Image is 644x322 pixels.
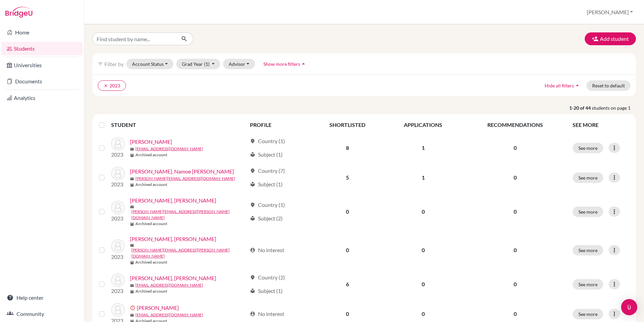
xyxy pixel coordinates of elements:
p: 0 [466,208,565,216]
span: inventory_2 [130,222,134,226]
div: Subject (1) [250,151,283,159]
td: 1 [384,133,462,163]
button: Grad Year(1) [176,59,221,69]
img: Achia, Namoe Marcella Belinda [111,167,125,180]
button: See more [573,245,603,256]
i: arrow_drop_up [300,60,307,67]
td: 0 [384,192,462,231]
p: 2023 [111,214,125,222]
span: local_library [250,182,255,187]
td: 8 [311,133,384,163]
p: 2023 [111,287,125,295]
td: 6 [311,269,384,299]
b: Archived account [135,259,167,265]
p: 0 [466,246,565,254]
button: See more [573,279,603,290]
span: inventory_2 [130,183,134,187]
th: STUDENT [111,117,246,133]
b: Archived account [135,288,167,294]
span: inventory_2 [130,261,134,265]
button: clear2023 [98,80,126,91]
p: 2023 [111,180,125,188]
td: 0 [384,269,462,299]
button: See more [573,309,603,319]
span: mail [130,243,134,247]
span: location_on [250,275,255,280]
span: Show more filters [263,61,300,67]
p: 0 [466,144,565,152]
a: [PERSON_NAME] [130,138,172,146]
th: APPLICATIONS [384,117,462,133]
a: [PERSON_NAME], [PERSON_NAME] [130,235,216,243]
button: See more [573,172,603,183]
input: Find student by name... [92,32,176,45]
th: SHORTLISTED [311,117,384,133]
th: PROFILE [246,117,311,133]
span: location_on [250,138,255,144]
img: Amegovu, Magama Paul [111,201,125,214]
div: Subject (1) [250,287,283,295]
td: 0 [311,192,384,231]
button: See more [573,143,603,153]
a: Community [1,307,83,321]
div: No interest [250,310,284,318]
span: account_circle [250,247,255,253]
span: local_library [250,152,255,157]
th: RECOMMENDATIONS [462,117,569,133]
b: Archived account [135,152,167,158]
p: 2023 [111,151,125,159]
p: 0 [466,173,565,182]
a: [PERSON_NAME], [PERSON_NAME] [130,196,216,205]
a: [PERSON_NAME][EMAIL_ADDRESS][PERSON_NAME][DOMAIN_NAME] [131,247,247,259]
span: local_library [250,216,255,221]
button: Add student [585,32,636,45]
span: local_library [250,288,255,294]
td: 0 [311,231,384,269]
p: 2023 [111,253,125,261]
a: Students [1,42,83,55]
a: [PERSON_NAME], [PERSON_NAME] [130,274,216,282]
td: 1 [384,163,462,192]
a: Analytics [1,91,83,105]
a: [PERSON_NAME][EMAIL_ADDRESS][PERSON_NAME][DOMAIN_NAME] [131,209,247,221]
div: Open Intercom Messenger [621,299,637,315]
a: Universities [1,58,83,72]
span: inventory_2 [130,153,134,157]
b: Archived account [135,221,167,227]
span: (1) [204,61,210,67]
td: 5 [311,163,384,192]
a: [EMAIL_ADDRESS][DOMAIN_NAME] [135,282,203,288]
p: 0 [466,280,565,288]
a: Help center [1,291,83,304]
p: 0 [466,310,565,318]
div: Country (1) [250,201,285,209]
div: Country (1) [250,137,285,145]
span: mail [130,205,134,209]
div: Country (7) [250,167,285,175]
div: No interest [250,246,284,254]
div: Country (2) [250,273,285,281]
a: [PERSON_NAME][EMAIL_ADDRESS][DOMAIN_NAME] [135,176,235,182]
button: See more [573,207,603,217]
a: [EMAIL_ADDRESS][DOMAIN_NAME] [135,146,203,152]
button: [PERSON_NAME] [584,6,636,19]
span: mail [130,284,134,288]
span: account_circle [250,311,255,317]
strong: 1-20 of 44 [569,104,592,111]
button: Reset to default [586,80,631,91]
span: location_on [250,202,255,208]
button: Account Status [126,59,173,69]
button: Hide all filtersarrow_drop_up [539,80,586,91]
td: 0 [384,231,462,269]
i: filter_list [98,61,103,66]
a: [PERSON_NAME], Namoe [PERSON_NAME] [130,167,234,176]
img: Bridge-U [5,7,32,18]
a: Home [1,26,83,39]
img: Arinda, Nicole Mugisha [111,273,125,287]
img: Anena, Isabella Kyley [111,239,125,253]
span: location_on [250,168,255,173]
span: mail [130,147,134,151]
span: inventory_2 [130,290,134,294]
th: SEE MORE [569,117,633,133]
span: mail [130,313,134,317]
